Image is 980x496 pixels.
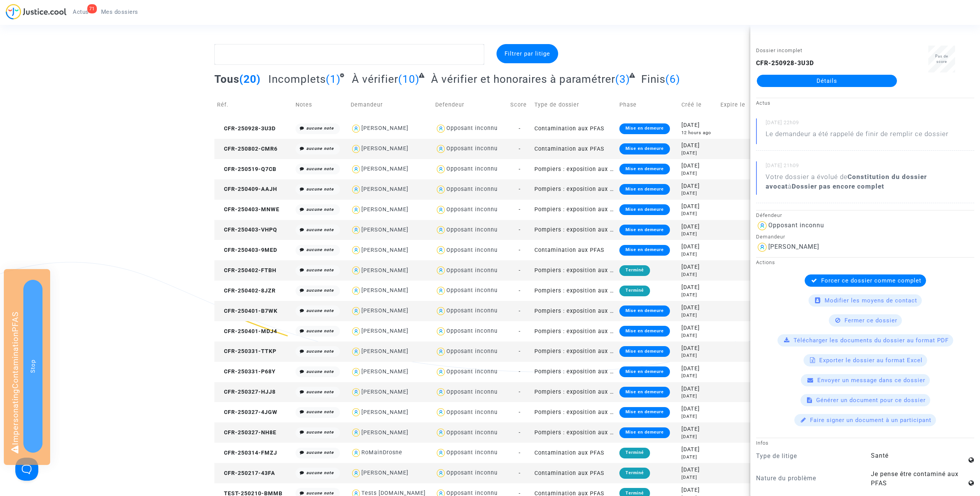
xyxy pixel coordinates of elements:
[361,206,408,213] div: [PERSON_NAME]
[217,409,278,416] span: CFR-250327-4JGW
[435,143,446,154] img: icon-user.svg
[446,389,498,395] div: Opposant inconnu
[446,328,498,334] div: Opposant inconnu
[217,429,276,436] span: CFR-250327-NH8E
[351,143,362,154] img: icon-user.svg
[351,427,362,438] img: icon-user.svg
[519,206,521,213] span: -
[306,491,334,496] i: aucune note
[351,245,362,256] img: icon-user.svg
[681,150,715,156] div: [DATE]
[681,352,715,359] div: [DATE]
[519,287,521,294] span: -
[23,280,42,453] button: Stop
[351,184,362,195] img: icon-user.svg
[532,220,617,240] td: Pompiers : exposition aux PFAS
[435,326,446,337] img: icon-user.svg
[619,123,670,134] div: Mise en demeure
[446,267,498,274] div: Opposant inconnu
[306,389,334,394] i: aucune note
[433,91,508,118] td: Defendeur
[67,6,95,18] a: 71Actus
[681,251,715,258] div: [DATE]
[361,368,408,375] div: [PERSON_NAME]
[519,450,521,456] span: -
[306,470,334,475] i: aucune note
[681,170,715,177] div: [DATE]
[619,366,670,377] div: Mise en demeure
[446,449,498,456] div: Opposant inconnu
[361,449,402,456] div: RoMainDrosne
[519,328,521,335] span: -
[619,326,670,337] div: Mise en demeure
[519,368,521,375] span: -
[825,297,917,304] span: Modifier les moyens de contact
[306,268,334,273] i: aucune note
[519,389,521,395] span: -
[681,190,715,197] div: [DATE]
[446,166,498,172] div: Opposant inconnu
[756,234,785,240] small: Demandeur
[619,346,670,357] div: Mise en demeure
[756,241,768,253] img: icon-user.svg
[532,179,617,200] td: Pompiers : exposition aux PFAS
[768,243,819,250] div: [PERSON_NAME]
[532,402,617,422] td: Pompiers : exposition aux PFAS
[6,4,67,20] img: jc-logo.svg
[532,342,617,362] td: Pompiers : exposition aux PFAS
[619,245,670,256] div: Mise en demeure
[681,130,715,136] div: 12 hours ago
[681,324,715,332] div: [DATE]
[681,243,715,251] div: [DATE]
[217,389,276,395] span: CFR-250327-HJJ8
[217,267,276,274] span: CFR-250402-FTBH
[217,450,277,456] span: CFR-250314-FMZJ
[361,287,408,294] div: [PERSON_NAME]
[681,312,715,319] div: [DATE]
[217,368,276,375] span: CFR-250331-P68Y
[532,139,617,159] td: Contamination aux PFAS
[361,166,408,172] div: [PERSON_NAME]
[532,301,617,321] td: Pompiers : exposition aux PFAS
[508,91,532,118] td: Score
[217,227,277,233] span: CFR-250403-VHPQ
[792,182,884,190] b: Dossier pas encore complet
[505,50,550,57] span: Filtrer par litige
[519,146,521,152] span: -
[351,346,362,357] img: icon-user.svg
[681,373,715,379] div: [DATE]
[351,123,362,134] img: icon-user.svg
[217,470,275,476] span: CFR-250217-43FA
[306,227,334,232] i: aucune note
[435,184,446,195] img: icon-user.svg
[756,451,859,461] p: Type de litige
[306,409,334,414] i: aucune note
[756,212,782,218] small: Défendeur
[306,430,334,435] i: aucune note
[766,129,949,143] p: Le demandeur a été rappelé de finir de remplir ce dossier
[348,91,433,118] td: Demandeur
[756,259,775,265] small: Actions
[446,429,498,436] div: Opposant inconnu
[619,184,670,195] div: Mise en demeure
[935,54,948,64] span: Pas de score
[619,204,670,215] div: Mise en demeure
[619,427,670,438] div: Mise en demeure
[681,271,715,278] div: [DATE]
[306,328,334,333] i: aucune note
[446,206,498,213] div: Opposant inconnu
[810,417,931,424] span: Faire signer un document à un participant
[681,393,715,399] div: [DATE]
[681,210,715,217] div: [DATE]
[619,468,650,478] div: Terminé
[532,91,617,118] td: Type de dossier
[681,223,715,231] div: [DATE]
[95,6,144,18] a: Mes dossiers
[351,285,362,296] img: icon-user.svg
[821,277,921,284] span: Forcer ce dossier comme complet
[361,307,408,314] div: [PERSON_NAME]
[532,422,617,443] td: Pompiers : exposition aux PFAS
[532,362,617,382] td: Pompiers : exposition aux PFAS
[435,225,446,236] img: icon-user.svg
[351,447,362,458] img: icon-user.svg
